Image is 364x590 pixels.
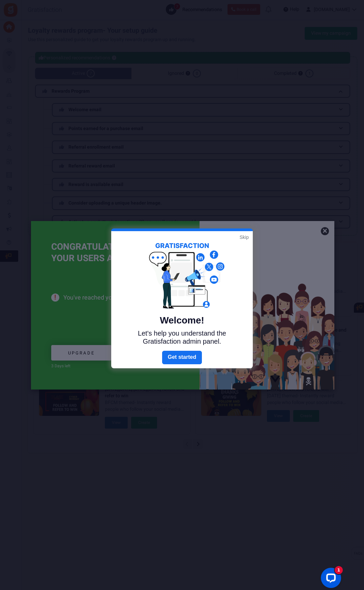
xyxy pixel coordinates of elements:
a: Next [162,351,202,364]
p: Let's help you understand the Gratisfaction admin panel. [126,329,238,345]
a: Skip [240,234,249,241]
h5: Welcome! [126,315,238,326]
